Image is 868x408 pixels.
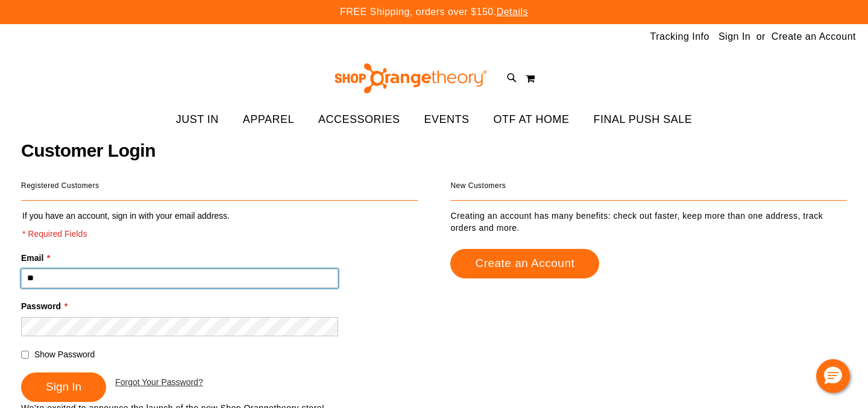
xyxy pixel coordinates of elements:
[46,380,81,393] span: Sign In
[450,249,599,278] a: Create an Account
[22,228,230,240] span: * Required Fields
[719,30,750,43] a: Sign In
[231,106,306,134] a: APPAREL
[115,377,203,387] span: Forgot Your Password?
[243,106,294,133] span: APPAREL
[450,181,506,190] strong: New Customers
[494,106,570,133] span: OTF AT HOME
[424,106,470,133] span: EVENTS
[475,257,574,269] span: Create an Account
[497,7,528,17] a: Details
[482,106,582,134] a: OTF AT HOME
[450,210,847,234] p: Creating an account has many benefits: check out faster, keep more than one address, track orders...
[21,210,231,240] legend: If you have an account, sign in with your email address.
[164,106,231,134] a: JUST IN
[318,106,400,133] span: ACCESSORIES
[816,359,850,393] button: Hello, have a question? Let’s chat.
[21,253,43,263] span: Email
[650,30,709,43] a: Tracking Info
[21,140,156,160] span: Customer Login
[34,350,95,359] span: Show Password
[412,106,482,134] a: EVENTS
[333,63,489,93] img: Shop Orangetheory
[593,106,692,133] span: FINAL PUSH SALE
[115,376,203,388] a: Forgot Your Password?
[306,106,412,134] a: ACCESSORIES
[21,301,61,311] span: Password
[21,181,99,190] strong: Registered Customers
[772,30,856,43] a: Create an Account
[176,106,219,133] span: JUST IN
[21,372,106,402] button: Sign In
[581,106,704,134] a: FINAL PUSH SALE
[340,5,528,19] p: FREE Shipping, orders over $150.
